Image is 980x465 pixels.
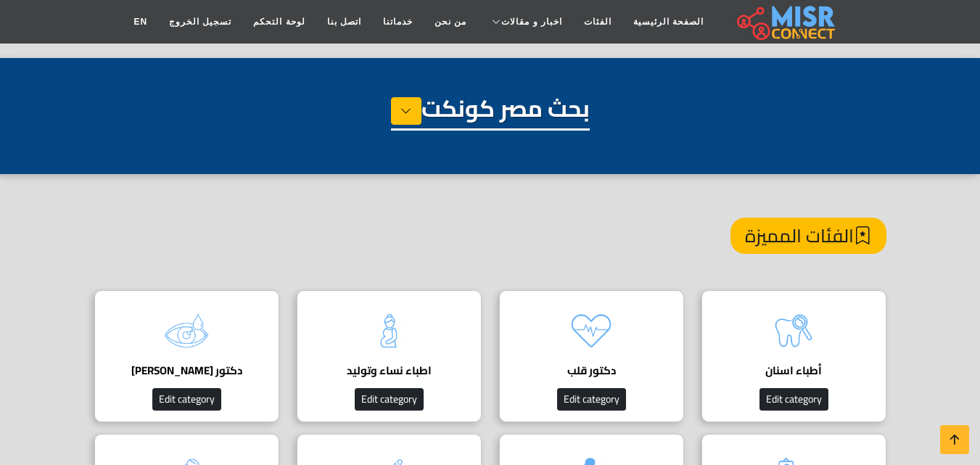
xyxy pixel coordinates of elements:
[123,8,158,36] a: EN
[765,302,823,360] img: k714wZmFaHWIHbCst04N.png
[557,388,626,411] button: Edit category
[86,290,288,422] a: دكتور [PERSON_NAME] Edit category
[372,8,424,36] a: خدماتنا
[319,364,459,377] h4: اطباء نساء وتوليد
[360,302,418,360] img: tQBIxbFzDjHNxea4mloJ.png
[424,8,477,36] a: من نحن
[622,8,715,36] a: الصفحة الرئيسية
[117,364,257,377] h4: دكتور [PERSON_NAME]
[501,15,562,28] span: اخبار و مقالات
[562,302,620,360] img: kQgAgBbLbYzX17DbAKQs.png
[152,388,221,411] button: Edit category
[522,364,662,377] h4: دكتور قلب
[316,8,372,36] a: اتصل بنا
[391,94,590,131] h1: بحث مصر كونكت
[693,290,895,422] a: أطباء اسنان Edit category
[737,4,834,40] img: main.misr_connect
[355,388,424,411] button: Edit category
[730,218,886,254] h4: الفئات المميزة
[242,8,316,36] a: لوحة التحكم
[724,364,864,377] h4: أطباء اسنان
[759,388,828,411] button: Edit category
[157,302,215,360] img: O3vASGqC8OE0Zbp7R2Y3.png
[477,8,573,36] a: اخبار و مقالات
[158,8,242,36] a: تسجيل الخروج
[573,8,622,36] a: الفئات
[288,290,490,422] a: اطباء نساء وتوليد Edit category
[490,290,693,422] a: دكتور قلب Edit category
